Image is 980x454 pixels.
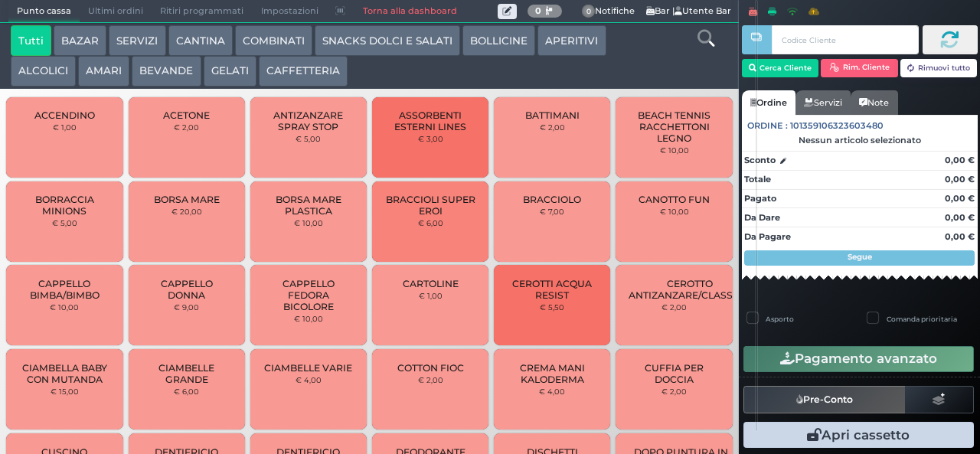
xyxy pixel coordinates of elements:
span: CUFFIA PER DOCCIA [629,362,720,385]
span: CEROTTI ACQUA RESIST [507,278,598,301]
a: Servizi [795,90,851,115]
span: BATTIMANI [525,109,580,121]
button: BAZAR [54,25,106,56]
button: COMBINATI [235,25,312,56]
span: CIAMBELLA BABY CON MUTANDA [19,362,110,385]
span: ACETONE [163,109,210,121]
small: € 20,00 [171,207,202,216]
strong: 0,00 € [945,155,975,165]
small: € 3,00 [418,134,443,143]
button: Rimuovi tutto [900,59,978,77]
strong: 0,00 € [945,212,975,223]
button: CAFFETTERIA [259,56,348,87]
strong: 0,00 € [945,193,975,204]
button: SNACKS DOLCI E SALATI [315,25,460,56]
span: BEACH TENNIS RACCHETTONI LEGNO [629,109,720,144]
span: CREMA MANI KALODERMA [507,362,598,385]
strong: Da Dare [744,212,780,223]
strong: Segue [848,252,872,262]
a: Torna alla dashboard [354,1,465,22]
span: ANTIZANZARE SPRAY STOP [263,109,354,132]
strong: 0,00 € [945,231,975,242]
small: € 10,00 [660,207,689,216]
span: 0 [582,5,596,18]
small: € 6,00 [174,387,199,396]
span: CAPPELLO DONNA [141,278,232,301]
small: € 6,00 [418,218,443,227]
span: CIAMBELLE VARIE [264,362,352,374]
small: € 10,00 [50,302,79,312]
small: € 5,00 [52,218,77,227]
small: € 10,00 [660,145,689,155]
button: Apri cassetto [743,422,974,448]
strong: Sconto [744,154,776,167]
small: € 2,00 [418,375,443,384]
button: BEVANDE [132,56,201,87]
span: Ordine : [747,119,788,132]
span: CEROTTO ANTIZANZARE/CLASSICO [629,278,750,301]
span: BORRACCIA MINIONS [19,194,110,217]
span: ASSORBENTI ESTERNI LINES [385,109,476,132]
small: € 10,00 [294,314,323,323]
small: € 2,00 [661,302,687,312]
span: Ritiri programmati [152,1,252,22]
span: 101359106323603480 [790,119,884,132]
button: Tutti [11,25,51,56]
span: CARTOLINE [403,278,459,289]
b: 0 [535,5,541,16]
span: BRACCIOLI SUPER EROI [385,194,476,217]
input: Codice Cliente [772,25,918,54]
a: Ordine [742,90,795,115]
button: SERVIZI [109,25,165,56]
span: BORSA MARE [154,194,220,205]
label: Asporto [766,314,794,324]
small: € 4,00 [296,375,322,384]
small: € 2,00 [540,122,565,132]
button: CANTINA [168,25,233,56]
small: € 2,00 [174,122,199,132]
button: APERITIVI [537,25,606,56]
small: € 5,50 [540,302,564,312]
div: Nessun articolo selezionato [742,135,978,145]
strong: Pagato [744,193,776,204]
button: ALCOLICI [11,56,76,87]
button: Rim. Cliente [821,59,898,77]
small: € 5,00 [296,134,321,143]
button: Pre-Conto [743,386,906,413]
span: BORSA MARE PLASTICA [263,194,354,217]
small: € 15,00 [51,387,79,396]
button: GELATI [204,56,256,87]
span: Ultimi ordini [80,1,152,22]
strong: 0,00 € [945,174,975,185]
small: € 4,00 [539,387,565,396]
strong: Totale [744,174,771,185]
small: € 1,00 [53,122,77,132]
button: Cerca Cliente [742,59,819,77]
span: CAPPELLO FEDORA BICOLORE [263,278,354,312]
button: Pagamento avanzato [743,346,974,372]
span: Punto cassa [8,1,80,22]
span: Impostazioni [253,1,327,22]
span: BRACCIOLO [523,194,581,205]
strong: Da Pagare [744,231,791,242]
span: CAPPELLO BIMBA/BIMBO [19,278,110,301]
a: Note [851,90,897,115]
label: Comanda prioritaria [887,314,957,324]
span: COTTON FIOC [397,362,464,374]
small: € 9,00 [174,302,199,312]
small: € 10,00 [294,218,323,227]
span: CANOTTO FUN [639,194,710,205]
span: CIAMBELLE GRANDE [141,362,232,385]
span: ACCENDINO [34,109,95,121]
button: AMARI [78,56,129,87]
small: € 2,00 [661,387,687,396]
button: BOLLICINE [462,25,535,56]
small: € 7,00 [540,207,564,216]
small: € 1,00 [419,291,443,300]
